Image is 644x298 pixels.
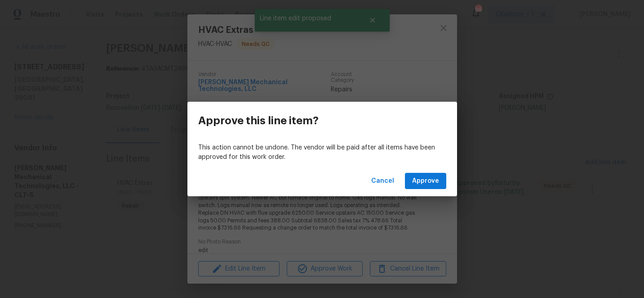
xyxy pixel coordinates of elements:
[368,173,398,190] button: Cancel
[198,143,446,162] p: This action cannot be undone. The vendor will be paid after all items have been approved for this...
[405,173,446,190] button: Approve
[371,176,394,187] span: Cancel
[198,114,319,127] h3: Approve this line item?
[412,176,439,187] span: Approve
